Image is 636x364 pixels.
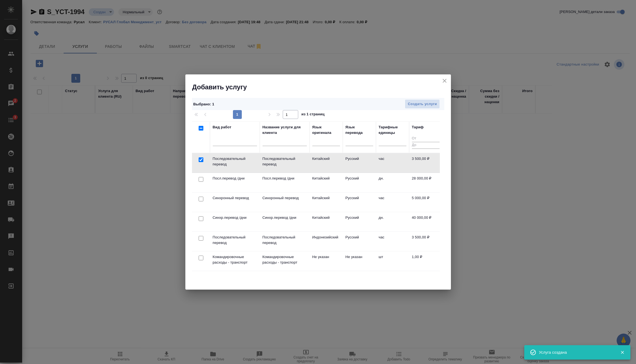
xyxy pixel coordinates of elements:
[213,235,257,246] p: Последовательный перевод
[408,101,437,107] span: Создать услуги
[310,212,343,232] td: Китайский
[213,176,257,181] p: Посл.перевод /дни
[310,251,343,271] td: Не указан
[440,77,449,85] button: close
[310,173,343,192] td: Китайский
[343,193,376,212] td: Русский
[412,135,440,142] input: От
[263,215,307,220] p: Синхр.перевод /дни
[263,124,307,136] div: Название услуги для клиента
[376,251,409,271] td: шт
[343,232,376,251] td: Русский
[617,350,628,355] button: Закрыть
[539,350,612,355] div: Услуга создана
[376,212,409,232] td: дн.
[310,193,343,212] td: Китайский
[302,111,325,119] span: из 1 страниц
[310,232,343,251] td: Индонезийский
[343,153,376,173] td: Русский
[409,173,442,192] td: 28 000,00 ₽
[343,173,376,192] td: Русский
[409,251,442,271] td: 1,00 ₽
[409,212,442,232] td: 40 000,00 ₽
[412,142,440,149] input: До
[263,176,307,181] p: Посл.перевод /дни
[379,124,406,136] div: Тарифные единицы
[213,124,232,130] div: Вид работ
[412,124,424,130] div: Тариф
[376,232,409,251] td: час
[213,215,257,220] p: Синхр.перевод /дни
[263,195,307,201] p: Синхронный перевод
[263,254,307,265] p: Командировочные расходы - транспорт
[405,99,440,109] button: Создать услуги
[312,124,340,136] div: Язык оригинала
[213,254,257,265] p: Командировочные расходы - транспорт
[346,124,373,136] div: Язык перевода
[263,156,307,167] p: Последовательный перевод
[376,153,409,173] td: час
[213,195,257,201] p: Синхронный перевод
[310,153,343,173] td: Китайский
[376,173,409,192] td: дн.
[409,232,442,251] td: 3 500,00 ₽
[263,235,307,246] p: Последовательный перевод
[376,193,409,212] td: час
[343,212,376,232] td: Русский
[409,193,442,212] td: 5 000,00 ₽
[409,153,442,173] td: 3 500,00 ₽
[193,102,214,106] span: Выбрано : 1
[343,251,376,271] td: Не указан
[213,156,257,167] p: Последовательный перевод
[192,83,451,92] h2: Добавить услугу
